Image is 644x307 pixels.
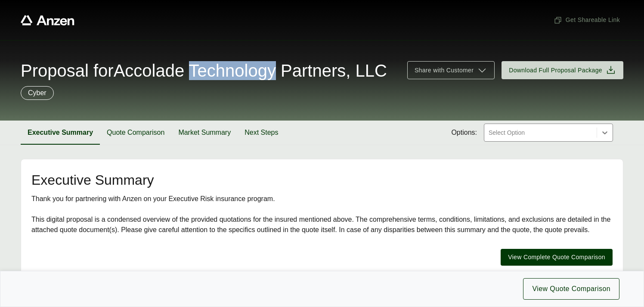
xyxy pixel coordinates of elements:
[523,278,619,300] button: View Quote Comparison
[31,194,613,235] div: Thank you for partnering with Anzen on your Executive Risk insurance program. This digital propos...
[171,121,238,145] button: Market Summary
[502,61,623,79] button: Download Full Proposal Package
[31,173,613,187] h2: Executive Summary
[415,66,474,75] span: Share with Customer
[238,121,285,145] button: Next Steps
[28,88,46,98] p: Cyber
[407,61,495,79] button: Share with Customer
[21,15,74,25] a: Anzen website
[21,121,100,145] button: Executive Summary
[100,121,171,145] button: Quote Comparison
[451,127,477,138] span: Options:
[501,249,613,266] button: View Complete Quote Comparison
[508,253,605,262] span: View Complete Quote Comparison
[532,284,610,294] span: View Quote Comparison
[509,66,602,75] span: Download Full Proposal Package
[21,62,387,79] span: Proposal for Accolade Technology Partners, LLC
[550,12,623,28] button: Get Shareable Link
[554,16,620,25] span: Get Shareable Link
